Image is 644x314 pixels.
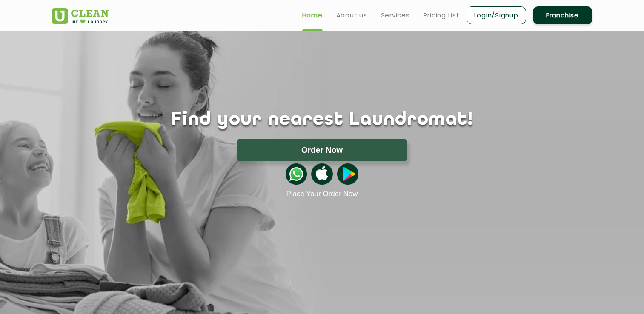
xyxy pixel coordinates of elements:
button: Order Now [237,139,407,161]
img: apple-icon.png [311,163,332,185]
a: Home [302,10,323,20]
a: Services [381,10,410,20]
a: Login/Signup [467,6,526,24]
a: About us [336,10,367,20]
img: UClean Laundry and Dry Cleaning [52,8,109,24]
img: playstoreicon.png [337,163,358,185]
h1: Find your nearest Laundromat! [46,109,599,131]
img: whatsappicon.png [286,163,307,185]
a: Place Your Order Now [286,190,358,198]
a: Franchise [533,6,592,24]
a: Pricing List [424,10,460,20]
